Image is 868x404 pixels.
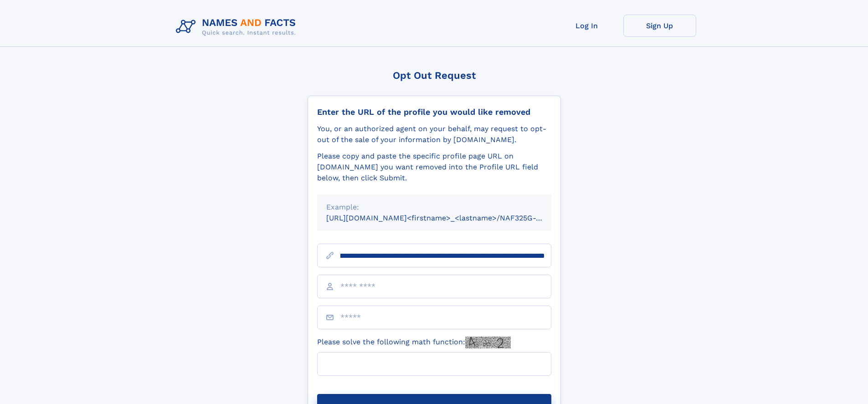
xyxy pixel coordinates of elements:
[550,15,623,37] a: Log In
[172,15,303,39] img: Logo Names and Facts
[326,202,542,213] div: Example:
[326,214,569,222] small: [URL][DOMAIN_NAME]<firstname>_<lastname>/NAF325G-xxxxxxxx
[317,123,551,145] div: You, or an authorized agent on your behalf, may request to opt-out of the sale of your informatio...
[317,151,551,184] div: Please copy and paste the specific profile page URL on [DOMAIN_NAME] you want removed into the Pr...
[317,107,551,117] div: Enter the URL of the profile you would like removed
[308,70,561,81] div: Opt Out Request
[317,337,511,348] label: Please solve the following math function:
[623,15,696,37] a: Sign Up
